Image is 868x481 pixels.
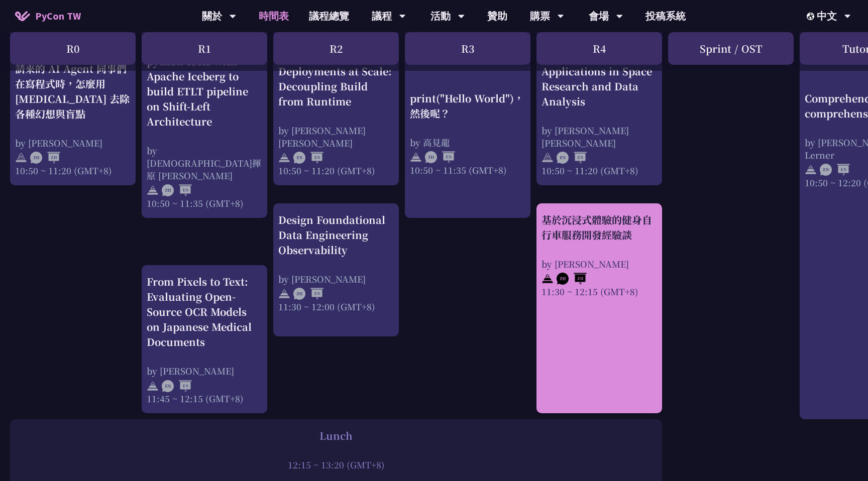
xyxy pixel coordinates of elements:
[147,39,262,129] div: How to integrate python tools with Apache Iceberg to build ETLT pipeline on Shift-Left Architecture
[410,163,525,176] div: 10:50 ~ 11:35 (GMT+8)
[273,32,399,65] div: R2
[15,152,27,164] img: svg+xml;base64,PHN2ZyB4bWxucz0iaHR0cDovL3d3dy53My5vcmcvMjAwMC9zdmciIHdpZHRoPSIyNCIgaGVpZ2h0PSIyNC...
[541,34,657,109] div: Exploring NASA's Use of Python: Applications in Space Research and Data Analysis
[541,212,657,405] a: 基於沉浸式體驗的健身自行車服務開發經驗談 by [PERSON_NAME] 11:30 ~ 12:15 (GMT+8)
[278,300,394,313] div: 11:30 ~ 12:00 (GMT+8)
[541,258,657,270] div: by [PERSON_NAME]
[147,274,262,349] div: From Pixels to Text: Evaluating Open-Source OCR Models on Japanese Medical Documents
[15,34,131,177] a: 請來的 AI Agent 同事們在寫程式時，怎麼用 [MEDICAL_DATA] 去除各種幻想與盲點 by [PERSON_NAME] 10:50 ~ 11:20 (GMT+8)
[35,9,81,24] span: PyCon TW
[557,273,587,285] img: ZHZH.38617ef.svg
[147,197,262,209] div: 10:50 ~ 11:35 (GMT+8)
[668,32,794,65] div: Sprint / OST
[147,392,262,405] div: 11:45 ~ 12:15 (GMT+8)
[278,49,394,109] div: Maintainable Python Deployments at Scale: Decoupling Build from Runtime
[147,185,159,197] img: svg+xml;base64,PHN2ZyB4bWxucz0iaHR0cDovL3d3dy53My5vcmcvMjAwMC9zdmciIHdpZHRoPSIyNCIgaGVpZ2h0PSIyNC...
[278,34,394,177] a: Maintainable Python Deployments at Scale: Decoupling Build from Runtime by [PERSON_NAME] [PERSON_...
[278,164,394,177] div: 10:50 ~ 11:20 (GMT+8)
[278,212,394,258] div: Design Foundational Data Engineering Observability
[425,151,455,163] img: ZHEN.371966e.svg
[541,273,554,285] img: svg+xml;base64,PHN2ZyB4bWxucz0iaHR0cDovL3d3dy53My5vcmcvMjAwMC9zdmciIHdpZHRoPSIyNCIgaGVpZ2h0PSIyNC...
[541,212,657,243] div: 基於沉浸式體驗的健身自行車服務開發經驗談
[147,365,262,377] div: by [PERSON_NAME]
[5,4,91,29] a: PyCon TW
[30,152,60,164] img: ZHZH.38617ef.svg
[820,164,850,176] img: ENEN.5a408d1.svg
[10,32,136,65] div: R0
[278,273,394,285] div: by [PERSON_NAME]
[15,164,131,177] div: 10:50 ~ 11:20 (GMT+8)
[807,13,817,20] img: Locale Icon
[278,152,290,164] img: svg+xml;base64,PHN2ZyB4bWxucz0iaHR0cDovL3d3dy53My5vcmcvMjAwMC9zdmciIHdpZHRoPSIyNCIgaGVpZ2h0PSIyNC...
[147,274,262,405] a: From Pixels to Text: Evaluating Open-Source OCR Models on Japanese Medical Documents by [PERSON_N...
[278,124,394,149] div: by [PERSON_NAME] [PERSON_NAME]
[15,428,657,443] div: Lunch
[405,32,530,65] div: R3
[410,151,422,163] img: svg+xml;base64,PHN2ZyB4bWxucz0iaHR0cDovL3d3dy53My5vcmcvMjAwMC9zdmciIHdpZHRoPSIyNCIgaGVpZ2h0PSIyNC...
[162,185,192,197] img: ZHEN.371966e.svg
[541,164,657,177] div: 10:50 ~ 11:20 (GMT+8)
[293,152,323,164] img: ENEN.5a408d1.svg
[557,152,587,164] img: ENEN.5a408d1.svg
[147,380,159,392] img: svg+xml;base64,PHN2ZyB4bWxucz0iaHR0cDovL3d3dy53My5vcmcvMjAwMC9zdmciIHdpZHRoPSIyNCIgaGVpZ2h0PSIyNC...
[147,34,262,209] a: How to integrate python tools with Apache Iceberg to build ETLT pipeline on Shift-Left Architectu...
[15,137,131,149] div: by [PERSON_NAME]
[278,288,290,300] img: svg+xml;base64,PHN2ZyB4bWxucz0iaHR0cDovL3d3dy53My5vcmcvMjAwMC9zdmciIHdpZHRoPSIyNCIgaGVpZ2h0PSIyNC...
[15,61,131,122] div: 請來的 AI Agent 同事們在寫程式時，怎麼用 [MEDICAL_DATA] 去除各種幻想與盲點
[410,34,525,209] a: print("Hello World")，然後呢？ by 高見龍 10:50 ~ 11:35 (GMT+8)
[541,34,657,177] a: Exploring NASA's Use of Python: Applications in Space Research and Data Analysis by [PERSON_NAME]...
[278,212,394,328] a: Design Foundational Data Engineering Observability by [PERSON_NAME] 11:30 ~ 12:00 (GMT+8)
[15,11,30,21] img: Home icon of PyCon TW 2025
[15,458,657,471] div: 12:15 ~ 13:20 (GMT+8)
[536,32,662,65] div: R4
[293,288,323,300] img: ZHEN.371966e.svg
[541,285,657,298] div: 11:30 ~ 12:15 (GMT+8)
[142,32,267,65] div: R1
[541,152,554,164] img: svg+xml;base64,PHN2ZyB4bWxucz0iaHR0cDovL3d3dy53My5vcmcvMjAwMC9zdmciIHdpZHRoPSIyNCIgaGVpZ2h0PSIyNC...
[805,164,817,176] img: svg+xml;base64,PHN2ZyB4bWxucz0iaHR0cDovL3d3dy53My5vcmcvMjAwMC9zdmciIHdpZHRoPSIyNCIgaGVpZ2h0PSIyNC...
[162,380,192,392] img: ENEN.5a408d1.svg
[410,136,525,148] div: by 高見龍
[147,144,262,182] div: by [DEMOGRAPHIC_DATA]揮原 [PERSON_NAME]
[410,90,525,121] div: print("Hello World")，然後呢？
[541,124,657,149] div: by [PERSON_NAME] [PERSON_NAME]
